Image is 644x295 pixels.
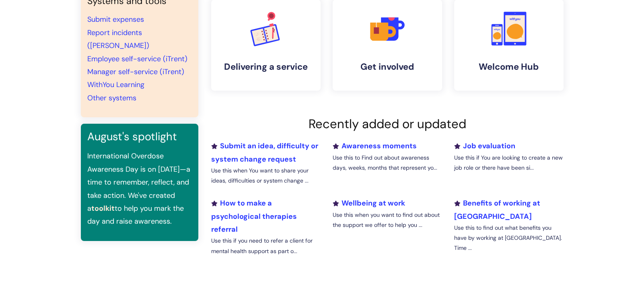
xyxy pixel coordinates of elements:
[332,210,442,230] p: Use this when you want to find out about the support we offer to help you ...
[87,28,149,50] a: Report incidents ([PERSON_NAME])
[332,198,405,208] a: Wellbeing at work
[454,198,540,221] a: Benefits of working at [GEOGRAPHIC_DATA]
[332,153,442,173] p: Use this to Find out about awareness days, weeks, months that represent yo...
[87,130,192,143] h3: August's spotlight
[339,62,436,72] h4: Get involved
[87,67,184,77] a: Manager self-service (iTrent)
[87,93,136,103] a: Other systems
[211,116,564,131] h2: Recently added or updated
[454,141,515,151] a: Job evaluation
[91,204,115,213] a: toolkit
[211,166,321,186] p: Use this when You want to share your ideas, difficulties or system change ...
[454,153,563,173] p: Use this if You are looking to create a new job role or there have been si...
[211,236,321,256] p: Use this if you need to refer a client for mental health support as part o...
[454,223,563,253] p: Use this to find out what benefits you have by working at [GEOGRAPHIC_DATA]. Time ...
[87,15,144,24] a: Submit expenses
[218,62,314,72] h4: Delivering a service
[211,141,318,164] a: Submit an idea, difficulty or system change request
[87,54,187,64] a: Employee self-service (iTrent)
[87,80,144,89] a: WithYou Learning
[461,62,557,72] h4: Welcome Hub
[87,150,192,228] p: International Overdose Awareness Day is on [DATE]—a time to remember, reflect, and take action. W...
[211,198,297,234] a: How to make a psychological therapies referral
[332,141,416,151] a: Awareness moments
